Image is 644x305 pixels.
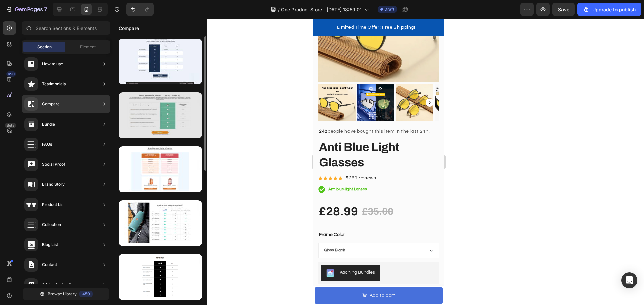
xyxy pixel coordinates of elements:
[278,6,280,13] span: /
[42,181,65,188] div: Brand Story
[42,81,66,87] div: Testimonials
[22,21,110,35] input: Search Sections & Elements
[42,282,77,288] div: Sticky Add to Cart
[558,7,569,12] span: Save
[44,5,47,13] p: 7
[42,201,65,208] div: Product List
[6,71,16,77] div: 450
[384,6,394,12] span: Draft
[281,6,362,13] span: One Product Store - [DATE] 18:59:01
[42,241,58,248] div: Blog List
[577,3,641,16] button: Upgrade to publish
[48,291,77,297] span: Browse Library
[552,3,575,16] button: Save
[79,291,93,297] div: 450
[621,272,637,288] div: Open Intercom Messenger
[126,3,154,16] div: Undo/Redo
[42,261,57,268] div: Contact
[42,141,52,148] div: FAQs
[42,101,60,107] div: Compare
[23,288,109,300] button: Browse Library450
[42,121,55,128] div: Bundle
[37,44,52,50] span: Section
[313,19,444,305] iframe: Design area
[3,3,50,16] button: 7
[80,44,96,50] span: Element
[5,123,16,128] div: Beta
[42,61,63,67] div: How to use
[583,6,636,13] div: Upgrade to publish
[42,221,61,228] div: Collection
[42,161,65,168] div: Social Proof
